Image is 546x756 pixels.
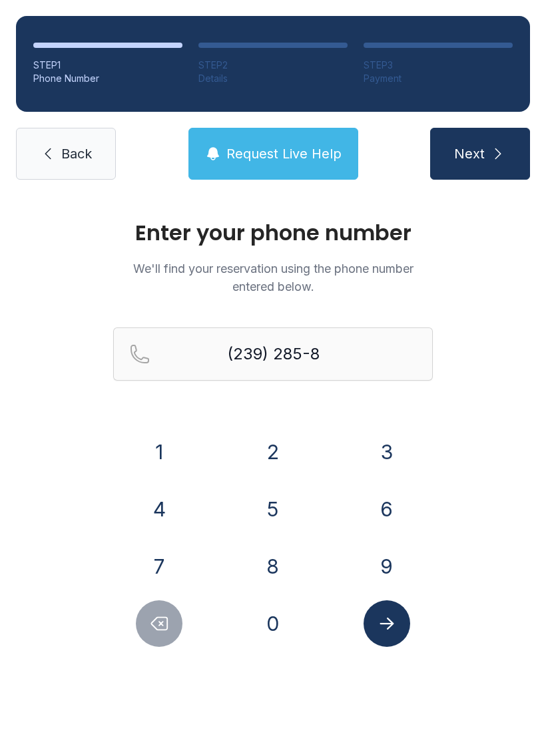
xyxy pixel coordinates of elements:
div: Payment [364,72,513,85]
button: 2 [250,429,296,475]
input: Reservation phone number [113,327,433,381]
button: Delete number [136,600,182,647]
button: 6 [364,486,410,532]
div: Phone Number [33,72,182,85]
button: 9 [364,543,410,590]
button: Submit lookup form [364,600,410,647]
button: 0 [250,600,296,647]
h1: Enter your phone number [113,222,433,244]
button: 8 [250,543,296,590]
span: Back [61,144,92,163]
button: 4 [136,486,182,532]
p: We'll find your reservation using the phone number entered below. [113,260,433,295]
div: STEP 1 [33,59,182,72]
span: Next [454,144,485,163]
div: STEP 3 [364,59,513,72]
button: 5 [250,486,296,532]
button: 7 [136,543,182,590]
div: Details [198,72,348,85]
div: STEP 2 [198,59,348,72]
span: Request Live Help [226,144,342,163]
button: 3 [364,429,410,475]
button: 1 [136,429,182,475]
